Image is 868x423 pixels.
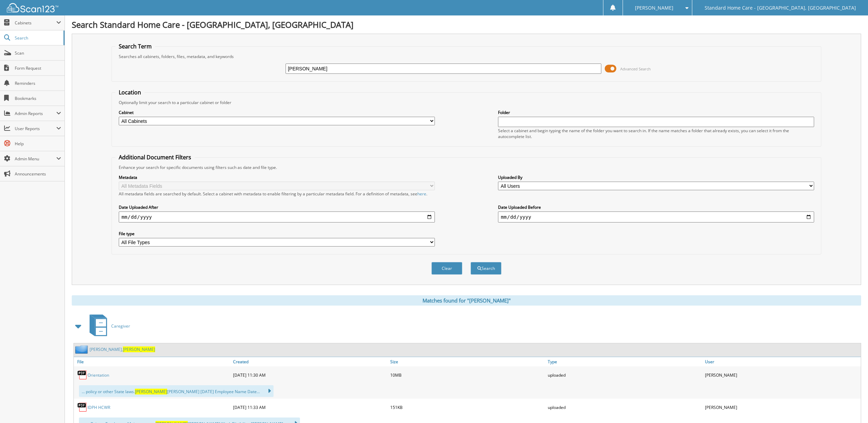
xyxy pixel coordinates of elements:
span: Form Request [15,65,61,71]
button: Search [471,262,501,275]
legend: Additional Document Filters [115,153,195,161]
a: here [417,191,426,197]
div: [DATE] 11:33 AM [231,400,389,414]
div: uploaded [546,368,704,382]
div: uploaded [546,400,704,414]
div: [PERSON_NAME] [703,400,861,414]
span: Standard Home Care - [GEOGRAPHIC_DATA], [GEOGRAPHIC_DATA] [705,6,856,10]
div: [DATE] 11:30 AM [231,368,389,382]
a: Caregiver [85,312,130,340]
div: Enhance your search for specific documents using filters such as date and file type. [115,164,818,170]
span: Scan [15,50,61,56]
img: scan123-logo-white.svg [7,3,58,12]
span: Reminders [15,80,61,86]
a: Created [231,357,389,366]
span: User Reports [15,126,56,132]
label: Metadata [119,174,435,180]
span: Help [15,141,61,147]
div: 151KB [389,400,546,414]
a: User [703,357,861,366]
span: Search [15,35,60,41]
a: Orientation [88,372,109,378]
div: Matches found for "[PERSON_NAME]" [72,295,861,306]
span: Admin Menu [15,156,56,162]
span: [PERSON_NAME] [635,6,673,10]
a: Size [389,357,546,366]
a: [PERSON_NAME],[PERSON_NAME] [90,346,155,352]
span: Bookmarks [15,95,61,101]
div: Searches all cabinets, folders, files, metadata, and keywords [115,54,818,59]
div: Optionally limit your search to a particular cabinet or folder [115,100,818,105]
img: PDF.png [77,370,88,380]
span: Admin Reports [15,111,56,116]
div: ... policy or other State laws. [PERSON_NAME] [DATE] Employee Name Date... [79,385,274,397]
span: [PERSON_NAME] [135,389,167,395]
span: [PERSON_NAME] [123,346,155,352]
button: Clear [431,262,462,275]
label: Date Uploaded Before [498,204,814,210]
a: File [74,357,231,366]
img: folder2.png [75,345,90,354]
legend: Location [115,89,144,96]
a: IDPH HCWR [88,404,110,410]
span: Announcements [15,171,61,177]
div: 10MB [389,368,546,382]
span: Cabinets [15,20,56,26]
a: Type [546,357,704,366]
h1: Search Standard Home Care - [GEOGRAPHIC_DATA], [GEOGRAPHIC_DATA] [72,19,861,30]
span: Advanced Search [620,66,651,71]
input: start [119,211,435,222]
label: File type [119,231,435,237]
div: All metadata fields are searched by default. Select a cabinet with metadata to enable filtering b... [119,191,435,197]
input: end [498,211,814,222]
img: PDF.png [77,402,88,412]
label: Cabinet [119,110,435,115]
label: Folder [498,110,814,115]
label: Date Uploaded After [119,204,435,210]
div: Select a cabinet and begin typing the name of the folder you want to search in. If the name match... [498,128,814,139]
div: [PERSON_NAME] [703,368,861,382]
label: Uploaded By [498,174,814,180]
legend: Search Term [115,43,155,50]
span: Caregiver [111,323,130,329]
